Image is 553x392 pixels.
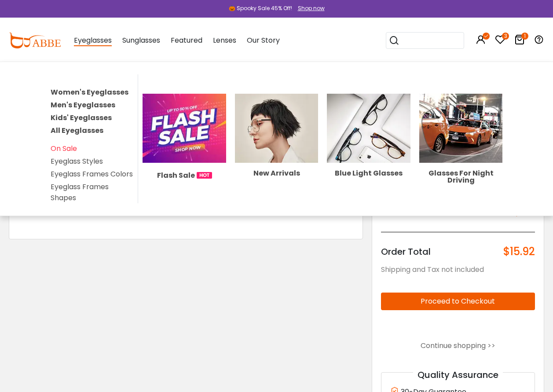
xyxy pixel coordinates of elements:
[421,341,495,351] a: Continue shopping >>
[51,182,109,203] a: Eyeglass Frames Shapes
[143,94,226,163] img: Flash Sale
[514,36,525,46] a: 1
[381,245,431,258] span: Order Total
[503,245,535,258] span: $15.92
[327,123,410,177] a: Blue Light Glasses
[327,170,410,177] div: Blue Light Glasses
[419,123,503,184] a: Glasses For Night Driving
[51,143,77,154] a: On Sale
[235,94,319,163] img: New Arrivals
[157,170,195,181] span: Flash Sale
[51,113,112,123] a: Kids' Eyeglasses
[235,170,319,177] div: New Arrivals
[381,317,535,333] iframe: PayPal
[495,36,505,46] a: 3
[229,4,292,12] div: 🎃 Spooky Sale 45% Off!
[413,369,503,381] span: Quality Assurance
[521,33,528,40] i: 1
[502,33,509,40] i: 3
[419,94,503,163] img: Glasses For Night Driving
[298,4,325,12] div: Shop now
[51,156,103,166] a: Eyeglass Styles
[9,33,61,48] img: abbeglasses.com
[197,172,212,179] img: 1724998894317IetNH.gif
[381,264,535,275] div: Shipping and Tax not included
[51,87,128,97] a: Women's Eyeglasses
[51,125,103,136] a: All Eyeglasses
[235,123,319,177] a: New Arrivals
[51,169,133,179] a: Eyeglass Frames Colors
[293,4,325,12] a: Shop now
[381,293,535,310] button: Proceed to Checkout
[213,35,236,45] span: Lenses
[327,94,410,163] img: Blue Light Glasses
[247,35,280,45] span: Our Story
[51,100,115,110] a: Men's Eyeglasses
[143,123,226,181] a: Flash Sale
[122,35,160,45] span: Sunglasses
[171,35,202,45] span: Featured
[419,170,503,184] div: Glasses For Night Driving
[74,35,112,46] span: Eyeglasses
